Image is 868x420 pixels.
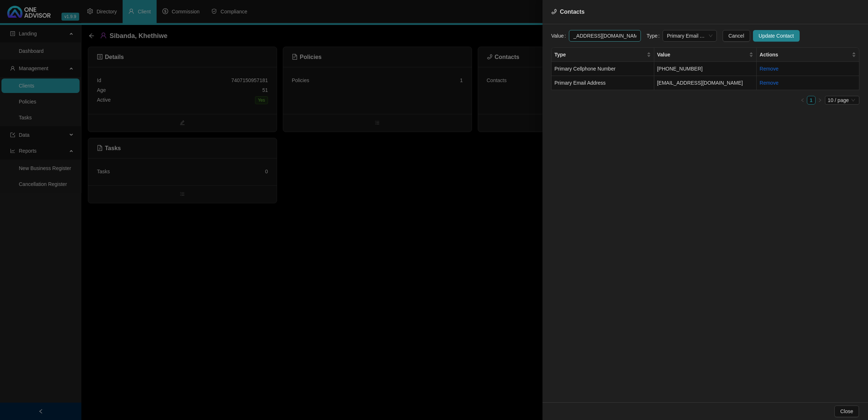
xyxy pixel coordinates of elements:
span: Close [840,407,853,415]
span: Primary Email Address [554,80,606,86]
li: Next Page [816,96,824,105]
button: Update Contact [753,30,800,42]
li: Previous Page [798,96,807,105]
span: Primary Email Address [667,30,712,41]
a: Remove [759,66,778,72]
button: left [798,96,807,105]
span: Update Contact [759,32,794,40]
label: Value [551,30,569,42]
th: Value [654,48,757,62]
td: [PHONE_NUMBER] [654,62,757,76]
li: 1 [807,96,816,105]
button: Cancel [723,30,750,42]
span: Contacts [560,9,584,15]
span: 10 / page [828,96,856,104]
a: 1 [807,96,815,104]
div: Page Size [825,96,859,105]
span: left [800,98,805,102]
span: Actions [759,51,850,59]
th: Actions [757,48,859,62]
span: Cancel [728,32,744,40]
button: Close [834,406,859,417]
button: right [816,96,824,105]
label: Type [647,30,663,42]
a: Remove [759,80,778,86]
th: Type [552,48,654,62]
span: right [818,98,822,102]
span: Value [657,51,748,59]
span: phone [551,9,557,14]
span: Type [554,51,645,59]
span: Primary Cellphone Number [554,66,616,72]
td: [EMAIL_ADDRESS][DOMAIN_NAME] [654,76,757,90]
